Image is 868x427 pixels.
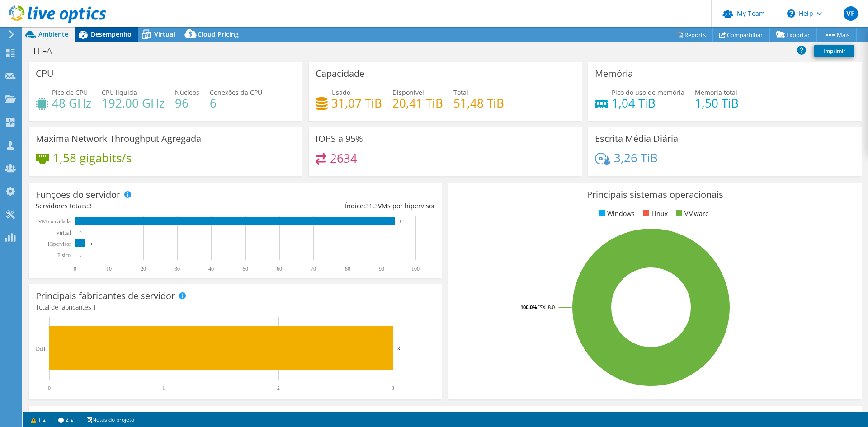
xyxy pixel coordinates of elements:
[36,69,54,79] h3: CPU
[102,88,137,97] span: CPU líquida
[670,28,713,42] a: Reports
[38,30,68,38] span: Ambiente
[316,134,363,144] h3: IOPS a 95%
[311,266,316,272] text: 70
[48,385,51,391] text: 0
[814,45,854,57] a: Imprimir
[141,266,146,272] text: 20
[844,6,858,21] span: VF
[365,202,378,210] span: 31.3
[453,88,468,97] span: Total
[93,303,96,311] span: 1
[614,153,658,163] h4: 3,26 TiB
[596,209,635,219] li: Windows
[277,385,280,391] text: 2
[175,98,199,108] h4: 96
[154,30,175,38] span: Virtual
[102,98,165,108] h4: 192,00 GHz
[56,230,71,236] text: Virtual
[36,190,120,200] h3: Funções do servidor
[36,201,236,211] div: Servidores totais:
[80,230,82,235] text: 0
[392,385,394,391] text: 3
[38,218,71,225] text: VM convidada
[316,69,364,79] h3: Capacidade
[91,30,132,38] span: Desempenho
[330,153,357,163] h4: 2634
[175,88,199,97] span: Núcleos
[400,219,404,224] text: 94
[816,28,857,42] a: Mais
[236,201,435,211] div: Índice: VMs por hipervisor
[595,134,678,144] h3: Escrita Média Diária
[210,98,262,108] h4: 6
[52,88,88,97] span: Pico de CPU
[379,266,384,272] text: 90
[175,266,180,272] text: 30
[520,304,537,310] tspan: 100.0%
[210,88,262,97] span: Conexões da CPU
[36,291,175,301] h3: Principais fabricantes de servidor
[277,266,282,272] text: 60
[612,98,684,108] h4: 1,04 TiB
[106,266,112,272] text: 10
[695,98,739,108] h4: 1,50 TiB
[331,98,382,108] h4: 31,07 TiB
[36,302,435,312] h4: Total de fabricantes:
[695,88,737,97] span: Memória total
[331,88,350,97] span: Usado
[411,266,420,272] text: 100
[36,134,201,144] h3: Maxima Network Throughput Agregada
[397,346,400,351] text: 3
[48,241,71,247] text: Hipervisor
[595,69,633,79] h3: Memória
[208,266,214,272] text: 40
[80,253,82,258] text: 0
[74,266,76,272] text: 0
[345,266,350,272] text: 80
[769,28,817,42] a: Exportar
[537,304,555,310] tspan: ESXi 8.0
[453,98,504,108] h4: 51,48 TiB
[612,88,684,97] span: Pico do uso de memória
[52,414,80,425] a: 2
[712,28,770,42] a: Compartilhar
[80,414,141,425] a: Notas do projeto
[198,30,239,38] span: Cloud Pricing
[24,414,52,425] a: 1
[36,346,45,352] text: Dell
[90,242,92,246] text: 3
[53,153,132,163] h4: 1,58 gigabits/s
[641,209,668,219] li: Linux
[52,98,91,108] h4: 48 GHz
[392,98,443,108] h4: 20,41 TiB
[674,209,709,219] li: VMware
[57,252,71,258] tspan: Físico
[787,9,795,18] svg: \n
[243,266,248,272] text: 50
[162,385,165,391] text: 1
[455,190,855,200] h3: Principais sistemas operacionais
[392,88,424,97] span: Disponível
[88,202,92,210] span: 3
[29,46,66,56] h1: HIFA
